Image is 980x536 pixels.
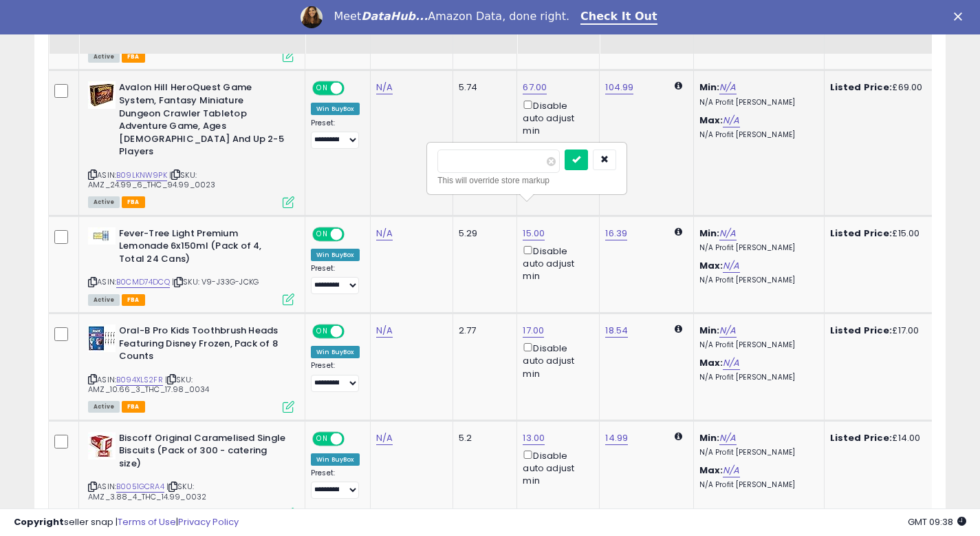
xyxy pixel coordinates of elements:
[719,81,736,94] a: N/A
[580,10,657,25] a: Check It Out
[459,432,507,444] div: 5.2
[88,294,120,306] span: All listings currently available for purchase on Amazon
[314,326,331,338] span: ON
[88,432,294,519] div: ASIN:
[88,51,120,63] span: All listings currently available for purchase on Amazon
[723,356,739,370] a: N/A
[342,433,364,444] span: OFF
[699,340,814,350] p: N/A Profit [PERSON_NAME]
[119,227,286,269] b: Fever-Tree Light Premium Lemonade 6x150ml (Pack of 4, Total 24 Cans)
[699,448,814,457] p: N/A Profit [PERSON_NAME]
[314,83,331,94] span: ON
[699,227,720,240] b: Min:
[342,228,364,240] span: OFF
[88,227,116,245] img: 31uHklrpMJL._SL40_.jpg
[88,324,116,352] img: 51tqvhAH+3L._SL40_.jpg
[342,83,364,94] span: OFF
[301,6,323,28] img: Profile image for Georgie
[88,481,206,502] span: | SKU: AMZ_3.88_4_THC_14.99_0032
[119,81,286,161] b: Avalon Hill HeroQuest Game System, Fantasy Miniature Dungeon Crawler Tabletop Adventure Game, Age...
[723,259,739,273] a: N/A
[14,515,64,528] strong: Copyright
[122,51,145,63] span: FBA
[954,12,968,21] div: Close
[376,81,393,94] a: N/A
[523,340,589,380] div: Disable auto adjust min
[699,431,720,444] b: Min:
[118,515,176,528] a: Terms of Use
[830,324,944,337] div: £17.00
[523,431,545,445] a: 13.00
[830,431,893,444] b: Listed Price:
[719,324,736,338] a: N/A
[699,276,814,285] p: N/A Profit [PERSON_NAME]
[459,324,507,337] div: 2.77
[675,81,682,90] i: Calculated using Dynamic Max Price.
[699,98,814,107] p: N/A Profit [PERSON_NAME]
[830,227,944,240] div: £15.00
[830,81,893,94] b: Listed Price:
[830,324,893,337] b: Listed Price:
[523,448,589,488] div: Disable auto adjust min
[311,103,360,115] div: Win BuyBox
[311,453,360,466] div: Win BuyBox
[699,114,723,127] b: Max:
[311,361,360,392] div: Preset:
[88,81,116,109] img: 51lSxmnQLlL._SL40_.jpg
[699,243,814,253] p: N/A Profit [PERSON_NAME]
[314,433,331,444] span: ON
[459,81,507,94] div: 5.74
[908,515,966,528] span: 2025-09-9 09:38 GMT
[699,81,720,94] b: Min:
[830,432,944,444] div: £14.00
[88,324,294,411] div: ASIN:
[523,227,545,240] a: 15.00
[311,468,360,499] div: Preset:
[88,374,209,395] span: | SKU: AMZ_10.66_3_THC_17.98_0034
[699,373,814,382] p: N/A Profit [PERSON_NAME]
[699,259,723,272] b: Max:
[116,481,164,493] a: B0051GCRA4
[88,401,120,413] span: All listings currently available for purchase on Amazon
[376,431,393,445] a: N/A
[88,227,294,304] div: ASIN:
[605,81,633,94] a: 104.99
[116,169,167,181] a: B09LKNW9PK
[119,432,286,474] b: Biscoff Original Caramelised Single Biscuits (Pack of 300 - catering size)
[605,227,627,240] a: 16.39
[342,326,364,338] span: OFF
[119,324,286,367] b: Oral-B Pro Kids Toothbrush Heads Featuring Disney Frozen, Pack of 8 Counts
[830,227,893,240] b: Listed Price:
[172,276,259,287] span: | SKU: V9-J33G-JCKG
[723,464,739,477] a: N/A
[361,10,428,23] i: DataHub...
[311,118,360,150] div: Preset:
[699,480,814,490] p: N/A Profit [PERSON_NAME]
[719,431,736,445] a: N/A
[178,515,239,528] a: Privacy Policy
[723,114,739,127] a: N/A
[88,81,294,206] div: ASIN:
[116,374,163,386] a: B094XLS2FR
[314,228,331,240] span: ON
[311,249,360,261] div: Win BuyBox
[88,169,215,190] span: | SKU: AMZ_24.99_6_THC_94.99_0023
[376,324,393,338] a: N/A
[122,294,145,306] span: FBA
[523,81,547,94] a: 67.00
[311,264,360,295] div: Preset:
[88,432,116,460] img: 41LK0Wbr5uL._SL40_.jpg
[523,98,589,138] div: Disable auto adjust min
[523,324,544,338] a: 17.00
[699,464,723,477] b: Max:
[605,324,628,338] a: 18.54
[830,81,944,94] div: £69.00
[605,431,628,445] a: 14.99
[311,346,360,358] div: Win BuyBox
[334,10,569,23] div: Meet Amazon Data, done right.
[14,516,239,529] div: seller snap | |
[699,324,720,337] b: Min:
[88,196,120,208] span: All listings currently available for purchase on Amazon
[122,196,145,208] span: FBA
[116,276,170,288] a: B0CMD74DCQ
